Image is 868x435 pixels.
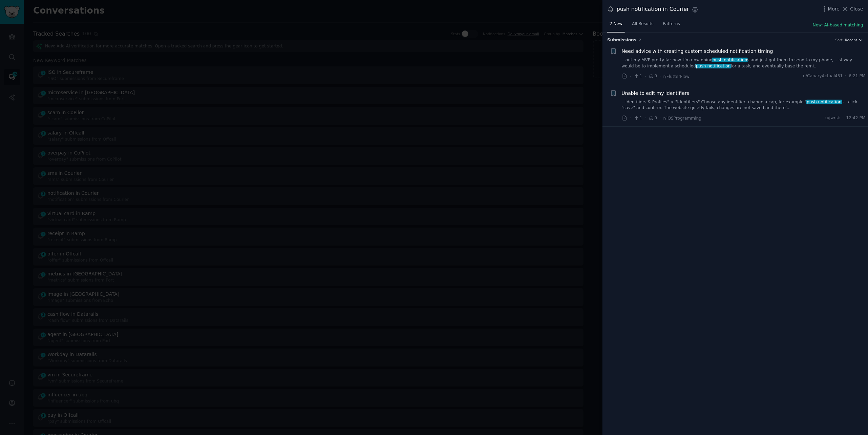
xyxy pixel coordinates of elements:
[634,73,642,79] span: 1
[663,21,680,27] span: Patterns
[842,5,863,13] button: Close
[645,73,646,80] span: ·
[843,115,844,121] span: ·
[630,73,631,80] span: ·
[845,38,857,42] span: Recent
[663,116,702,121] span: r/iOSProgramming
[663,74,690,79] span: r/FlutterFlow
[849,73,866,79] span: 6:21 PM
[634,115,642,121] span: 1
[622,90,690,97] a: Unable to edit my identifiers
[825,115,840,121] span: u/jwrsk
[712,58,748,62] span: push notification
[622,48,773,55] a: Need advice with creating custom scheduled notification timing
[835,38,843,42] div: Sort
[661,19,682,33] a: Patterns
[639,38,641,42] span: 2
[828,5,840,13] span: More
[607,37,637,43] span: Submission s
[821,5,840,13] button: More
[660,115,661,122] span: ·
[813,22,863,28] button: New: AI-based matching
[696,64,732,68] span: push notification
[845,38,863,42] button: Recent
[806,100,842,104] span: push notification
[850,5,863,13] span: Close
[617,5,689,14] div: push notification in Courier
[607,19,625,33] a: 2 New
[630,19,656,33] a: All Results
[649,115,657,121] span: 0
[660,73,661,80] span: ·
[649,73,657,79] span: 0
[803,73,843,79] span: u/CanaryActual451
[630,115,631,122] span: ·
[846,115,866,121] span: 12:42 PM
[845,73,847,79] span: ·
[645,115,646,122] span: ·
[610,21,622,27] span: 2 New
[622,99,866,111] a: ...Identifiers & Profiles" > "Identifiers" Choose any identifier, change a cap, for example "push...
[632,21,653,27] span: All Results
[622,57,866,69] a: ...out my MVP pretty far now. I'm now doingpush notifications and just got them to send to my pho...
